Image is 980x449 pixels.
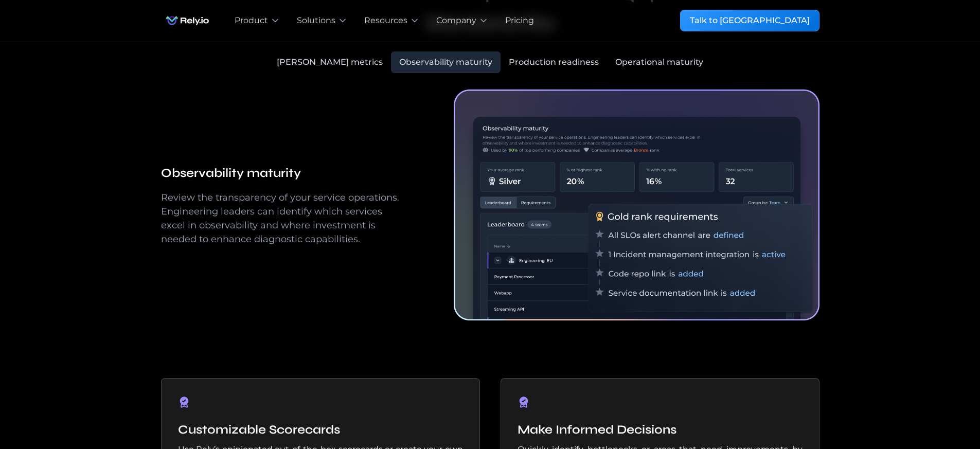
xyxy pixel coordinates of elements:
[615,56,703,68] div: Operational maturity
[364,14,407,27] div: Resources
[235,14,268,27] div: Product
[518,421,803,439] h5: Make Informed Decisions
[161,10,214,31] a: home
[436,14,476,27] div: Company
[178,421,463,439] h5: Customizable Scorecards
[161,164,405,183] h5: Observability maturity
[399,56,492,68] div: Observability maturity
[161,10,214,31] img: Rely.io logo
[509,56,599,68] div: Production readiness
[161,191,405,246] div: Review the transparency of your service operations. Engineering leaders can identify which servic...
[505,14,534,27] a: Pricing
[680,10,819,31] a: Talk to [GEOGRAPHIC_DATA]
[454,89,819,320] img: Dashboard mockup
[277,56,383,68] div: [PERSON_NAME] metrics
[912,381,966,435] iframe: Chatbot
[297,14,335,27] div: Solutions
[690,14,810,27] div: Talk to [GEOGRAPHIC_DATA]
